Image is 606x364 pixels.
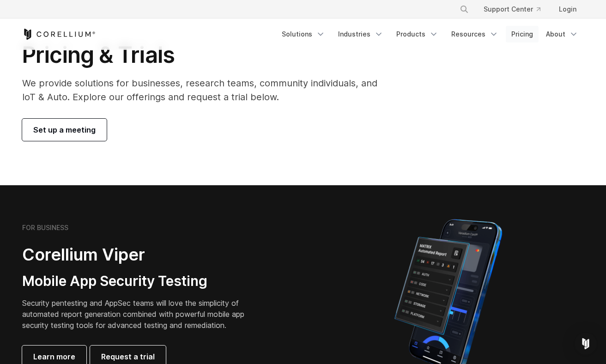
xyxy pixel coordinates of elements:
a: Industries [333,26,389,42]
a: Support Center [476,1,548,18]
h3: Mobile App Security Testing [22,273,259,290]
span: Request a trial [101,351,155,362]
a: Corellium Home [22,29,96,40]
a: Products [391,26,444,42]
a: Set up a meeting [22,119,107,141]
div: Open Intercom Messenger [575,333,597,355]
p: Security pentesting and AppSec teams will love the simplicity of automated report generation comb... [22,297,259,331]
p: We provide solutions for businesses, research teams, community individuals, and IoT & Auto. Explo... [22,76,390,104]
span: Set up a meeting [33,124,96,135]
a: Login [551,1,584,18]
a: Solutions [276,26,331,42]
div: Navigation Menu [448,1,584,18]
h6: FOR BUSINESS [22,224,68,232]
a: About [540,26,584,42]
button: Search [456,1,473,18]
h1: Pricing & Trials [22,41,390,69]
div: Navigation Menu [276,26,584,42]
h2: Corellium Viper [22,244,259,265]
a: Resources [446,26,504,42]
span: Learn more [33,351,75,362]
a: Pricing [506,26,539,42]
